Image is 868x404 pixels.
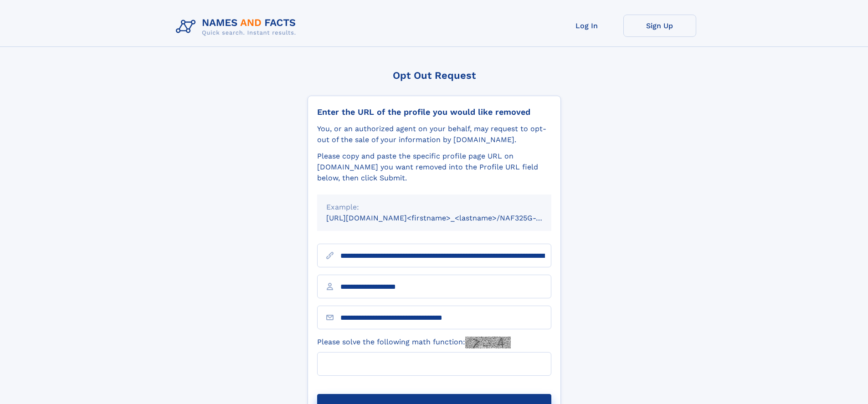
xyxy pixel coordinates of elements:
[308,70,561,81] div: Opt Out Request
[623,15,696,37] a: Sign Up
[317,123,551,145] div: You, or an authorized agent on your behalf, may request to opt-out of the sale of your informatio...
[317,151,551,184] div: Please copy and paste the specific profile page URL on [DOMAIN_NAME] you want removed into the Pr...
[550,15,623,37] a: Log In
[326,202,542,213] div: Example:
[172,15,303,39] img: Logo Names and Facts
[317,107,551,117] div: Enter the URL of the profile you would like removed
[317,337,511,348] label: Please solve the following math function:
[326,214,569,222] small: [URL][DOMAIN_NAME]<firstname>_<lastname>/NAF325G-xxxxxxxx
